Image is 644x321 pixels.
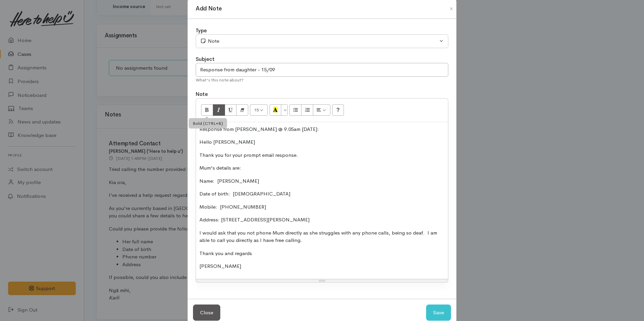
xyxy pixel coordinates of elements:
div: What's this note about? [196,77,448,83]
button: Underline (CTRL+U) [225,104,237,116]
button: Remove Font Style (CTRL+\) [236,104,248,116]
label: Type [196,27,207,35]
button: Bold (CTRL+B) [201,104,213,116]
button: More Color [281,104,288,116]
div: Resize [196,279,448,282]
div: Bold (CTRL+B) [189,118,227,129]
div: Note [200,37,438,45]
p: Address: [STREET_ADDRESS][PERSON_NAME] [199,216,445,224]
p: Name: [PERSON_NAME] [199,177,445,185]
p: I would ask that you not phone Mum directly as she struggles with any phone calls, being so deaf.... [199,229,445,244]
button: Close [446,5,457,13]
button: Ordered list (CTRL+SHIFT+NUM8) [301,104,313,116]
button: Recent Color [269,104,282,116]
span: 15 [254,107,259,113]
p: Response from [PERSON_NAME] @ 9.05am [DATE]: [199,126,445,133]
button: Save [426,305,451,321]
h1: Add Note [196,4,222,13]
p: Hello [PERSON_NAME] [199,138,445,146]
p: Mobile: [PHONE_NUMBER] [199,203,445,211]
label: Subject [196,56,215,63]
button: Font Size [250,104,268,116]
button: Paragraph [313,104,330,116]
button: Help [332,104,344,116]
p: Thank you and regards [199,250,445,257]
label: Note [196,91,208,98]
p: [PERSON_NAME] [199,262,445,270]
button: Close [193,305,220,321]
button: Italic (CTRL+I) [213,104,225,116]
p: Mum's details are: [199,164,445,172]
button: Note [196,34,448,48]
p: Date of birth: [DEMOGRAPHIC_DATA] [199,190,445,198]
p: Thank you for your prompt email response. [199,151,445,159]
button: Unordered list (CTRL+SHIFT+NUM7) [289,104,301,116]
